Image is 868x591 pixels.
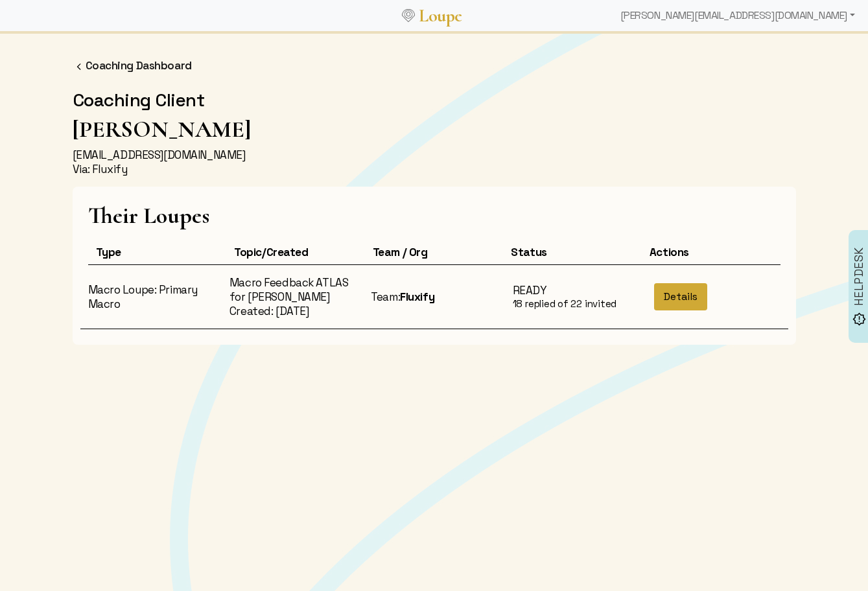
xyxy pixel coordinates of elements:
[73,60,86,73] img: FFFF
[415,4,467,28] a: Loupe
[852,312,866,326] img: brightness_alert_FILL0_wght500_GRAD0_ops.svg
[88,202,780,229] h1: Their Loupes
[615,3,860,29] div: [PERSON_NAME][EMAIL_ADDRESS][DOMAIN_NAME]
[513,283,639,297] div: READY
[365,245,504,259] div: Team / Org
[65,116,804,143] h1: [PERSON_NAME]
[222,275,363,318] div: Macro Feedback ATLAS for [PERSON_NAME] Created: [DATE]
[642,245,780,259] div: Actions
[513,297,639,310] div: 18 replied of 22 invited
[503,245,642,259] div: Status
[86,58,192,73] a: Coaching Dashboard
[80,283,222,311] div: Macro Loupe: Primary Macro
[400,290,434,304] strong: Fluxify
[363,290,504,304] div: Team:
[88,245,227,259] div: Type
[654,283,707,310] button: Details
[402,9,415,22] img: Loupe Logo
[65,148,804,176] p: [EMAIL_ADDRESS][DOMAIN_NAME] Via: Fluxify
[65,89,804,111] h2: Coaching Client
[226,245,365,259] div: Topic/Created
